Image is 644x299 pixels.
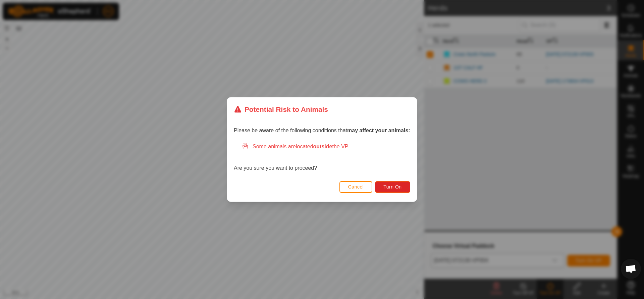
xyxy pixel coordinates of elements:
div: Are you sure you want to proceed? [234,143,410,172]
span: Please be aware of the following conditions that [234,128,410,133]
button: Cancel [339,181,373,193]
button: Turn On [375,181,410,193]
strong: outside [313,144,332,149]
span: Cancel [348,184,364,190]
div: Some animals are [242,143,410,151]
span: Turn On [384,184,402,190]
span: located the VP. [296,144,349,149]
strong: may affect your animals: [347,128,410,133]
div: Potential Risk to Animals [234,104,328,115]
div: Open chat [621,259,641,279]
